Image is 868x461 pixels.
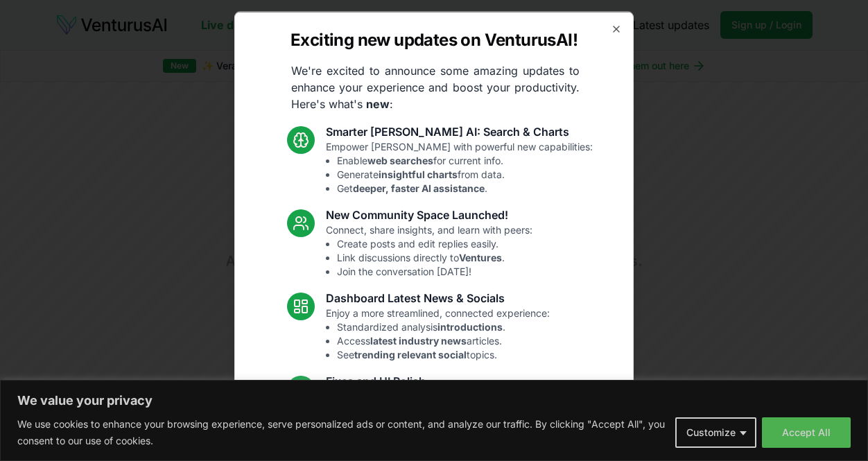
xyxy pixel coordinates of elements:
li: Get . [337,181,593,195]
strong: trending relevant social [354,348,467,360]
h3: Smarter [PERSON_NAME] AI: Search & Charts [326,123,593,139]
li: Join the conversation [DATE]! [337,264,532,278]
strong: deeper, faster AI assistance [353,182,485,193]
p: We're excited to announce some amazing updates to enhance your experience and boost your producti... [280,62,591,112]
strong: introductions [437,320,503,332]
p: Connect, share insights, and learn with peers: [326,223,532,278]
strong: latest industry news [370,334,467,346]
strong: new [366,96,390,110]
li: Fixed mobile chat & sidebar glitches. [337,417,552,430]
li: Link discussions directly to . [337,250,532,264]
p: Empower [PERSON_NAME] with powerful new capabilities: [326,139,593,195]
li: Enhanced overall UI consistency. [337,430,552,444]
li: Access articles. [337,333,550,347]
li: Generate from data. [337,167,593,181]
strong: web searches [367,154,433,166]
h2: Exciting new updates on VenturusAI! [290,28,578,51]
li: See topics. [337,347,550,361]
p: Enjoy a more streamlined, connected experience: [326,306,550,361]
strong: insightful charts [379,168,458,180]
p: Smoother performance and improved usability: [326,389,552,444]
li: Standardized analysis . [337,320,550,333]
li: Create posts and edit replies easily. [337,236,532,250]
h3: New Community Space Launched! [326,206,532,223]
li: Resolved [PERSON_NAME] chart loading issue. [337,403,552,417]
h3: Fixes and UI Polish [326,372,552,389]
li: Enable for current info. [337,153,593,167]
h3: Dashboard Latest News & Socials [326,289,550,306]
strong: Ventures [459,251,502,263]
